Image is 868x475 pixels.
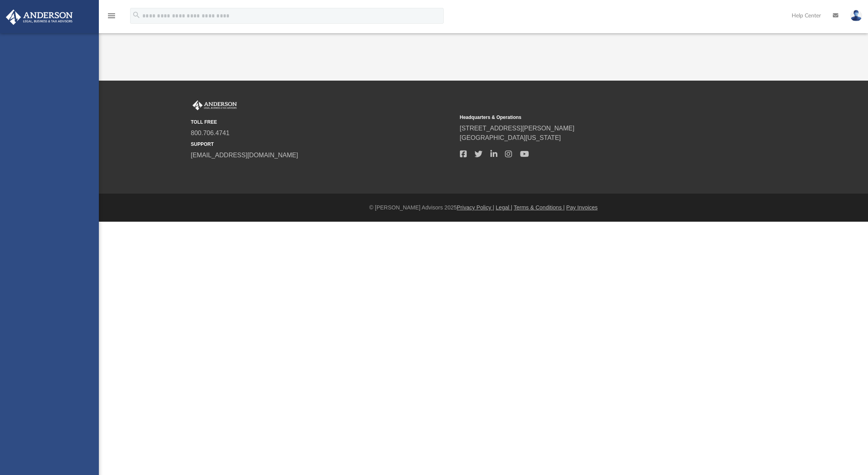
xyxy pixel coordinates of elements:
[191,141,454,148] small: SUPPORT
[850,10,862,21] img: User Pic
[132,11,141,19] i: search
[496,204,512,211] a: Legal |
[460,134,561,141] a: [GEOGRAPHIC_DATA][US_STATE]
[4,9,75,25] img: Anderson Advisors Platinum Portal
[566,204,598,211] a: Pay Invoices
[107,15,116,21] a: menu
[191,100,238,111] img: Anderson Advisors Platinum Portal
[191,119,454,126] small: TOLL FREE
[457,204,494,211] a: Privacy Policy |
[460,125,575,132] a: [STREET_ADDRESS][PERSON_NAME]
[99,204,868,212] div: © [PERSON_NAME] Advisors 2025
[107,11,116,21] i: menu
[191,152,298,158] a: [EMAIL_ADDRESS][DOMAIN_NAME]
[514,204,565,211] a: Terms & Conditions |
[460,114,723,121] small: Headquarters & Operations
[191,130,230,136] a: 800.706.4741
